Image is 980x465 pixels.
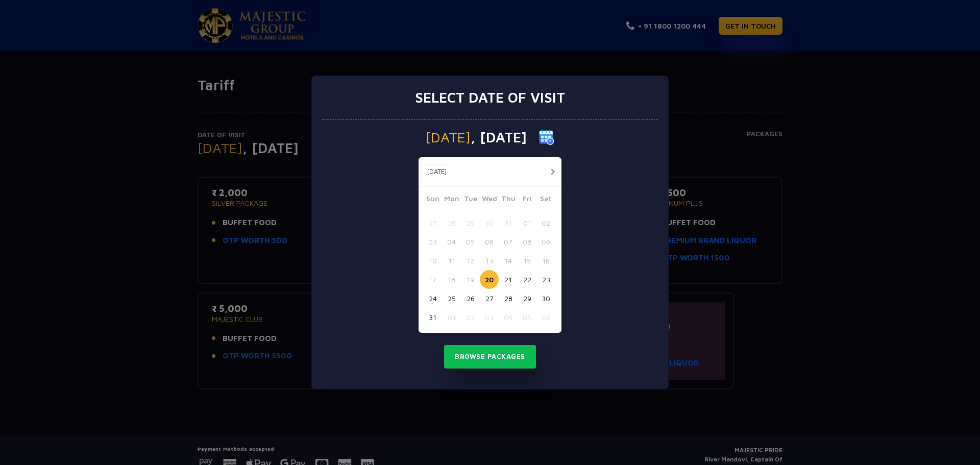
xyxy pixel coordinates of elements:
[442,308,461,327] button: 01
[461,232,480,251] button: 05
[499,193,518,207] span: Thu
[539,130,554,145] img: calender icon
[518,251,536,270] button: 15
[480,251,499,270] button: 13
[423,308,442,327] button: 31
[423,213,442,232] button: 27
[442,213,461,232] button: 28
[518,232,536,251] button: 08
[536,308,555,327] button: 06
[499,289,518,308] button: 28
[480,289,499,308] button: 27
[518,289,536,308] button: 29
[423,251,442,270] button: 10
[442,289,461,308] button: 25
[518,193,536,207] span: Fri
[536,213,555,232] button: 02
[518,270,536,289] button: 22
[499,213,518,232] button: 31
[480,270,499,289] button: 20
[461,251,480,270] button: 12
[499,251,518,270] button: 14
[480,308,499,327] button: 03
[480,232,499,251] button: 06
[536,251,555,270] button: 16
[461,289,480,308] button: 26
[444,345,536,369] button: Browse Packages
[480,193,499,207] span: Wed
[415,89,565,106] h3: Select date of visit
[461,213,480,232] button: 29
[442,193,461,207] span: Mon
[536,289,555,308] button: 30
[421,164,452,180] button: [DATE]
[471,130,527,144] span: , [DATE]
[423,289,442,308] button: 24
[442,232,461,251] button: 04
[499,270,518,289] button: 21
[461,270,480,289] button: 19
[499,308,518,327] button: 04
[480,213,499,232] button: 30
[461,193,480,207] span: Tue
[423,270,442,289] button: 17
[423,232,442,251] button: 03
[442,270,461,289] button: 18
[461,308,480,327] button: 02
[518,213,536,232] button: 01
[536,232,555,251] button: 09
[423,193,442,207] span: Sun
[536,270,555,289] button: 23
[536,193,555,207] span: Sat
[426,130,471,144] span: [DATE]
[499,232,518,251] button: 07
[518,308,536,327] button: 05
[442,251,461,270] button: 11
